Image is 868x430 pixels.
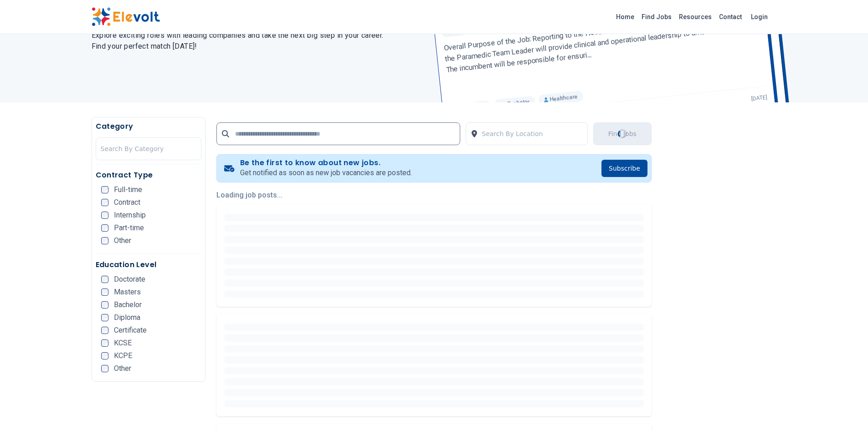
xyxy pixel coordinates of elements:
input: Diploma [101,314,108,321]
span: Full-time [114,186,142,193]
input: Bachelor [101,301,108,309]
h5: Category [96,121,202,132]
input: Contract [101,199,108,206]
a: Resources [675,10,715,24]
input: Full-time [101,186,108,193]
iframe: Advertisement [663,153,777,426]
span: Part-time [114,224,144,232]
div: Loading... [618,129,627,138]
p: Loading job posts... [216,190,652,201]
input: KCSE [101,339,108,347]
a: Find Jobs [638,10,675,24]
span: Masters [114,288,141,296]
h4: Be the first to know about new jobs. [240,158,412,167]
span: Certificate [114,327,147,334]
span: Doctorate [114,276,145,283]
input: KCPE [101,352,108,359]
a: Contact [715,10,745,24]
iframe: Chat Widget [822,386,868,430]
h5: Contract Type [96,170,202,181]
span: Contract [114,199,140,206]
input: Other [101,365,108,372]
span: KCSE [114,339,132,347]
a: Home [612,10,638,24]
span: Diploma [114,314,140,321]
p: Get notified as soon as new job vacancies are posted. [240,167,412,178]
span: Other [114,237,131,244]
span: KCPE [114,352,132,359]
img: Elevolt [92,7,160,26]
a: Login [745,8,773,26]
span: Bachelor [114,301,142,309]
input: Certificate [101,327,108,334]
input: Masters [101,288,108,296]
input: Part-time [101,224,108,232]
span: Other [114,365,131,372]
input: Doctorate [101,276,108,283]
input: Internship [101,212,108,219]
button: Find JobsLoading... [593,122,652,145]
button: Subscribe [601,160,647,177]
input: Other [101,237,108,244]
span: Internship [114,212,146,219]
h5: Education Level [96,259,202,270]
h2: Explore exciting roles with leading companies and take the next big step in your career. Find you... [92,30,423,52]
